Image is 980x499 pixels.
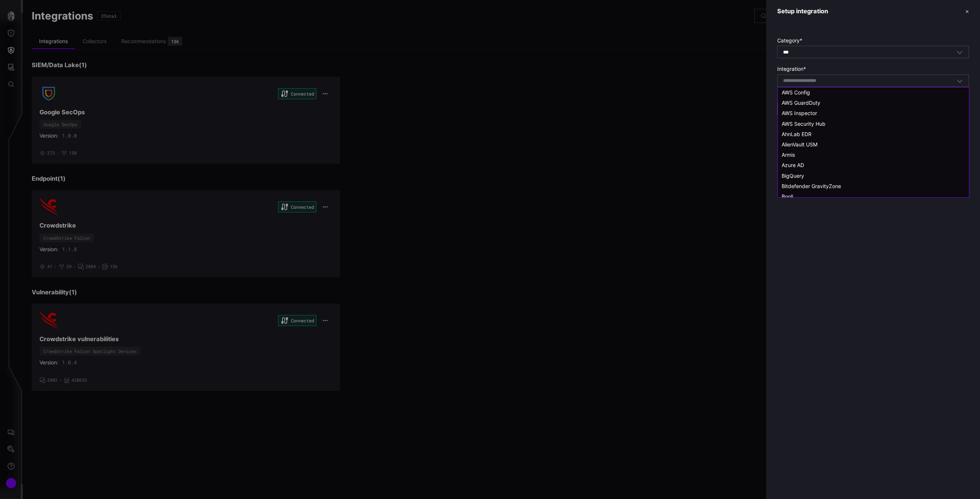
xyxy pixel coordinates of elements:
[782,162,804,168] span: Azure AD
[782,152,795,158] span: Armis
[782,193,793,200] span: Booli
[782,110,817,116] span: AWS Inspector
[777,7,828,15] h3: Setup integration
[965,7,969,15] button: ✕
[777,37,969,44] label: Category *
[956,49,963,55] button: Toggle options menu
[782,173,804,179] span: BigQuery
[782,121,826,127] span: AWS Security Hub
[956,77,963,84] button: Toggle options menu
[782,89,810,96] span: AWS Config
[782,183,841,189] span: Bitdefender GravityZone
[782,100,820,106] span: AWS GuardDuty
[782,131,812,137] span: AhnLab EDR
[777,94,969,101] label: Deployment Type *
[777,66,969,72] label: Integration *
[782,141,817,148] span: AlienVault USM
